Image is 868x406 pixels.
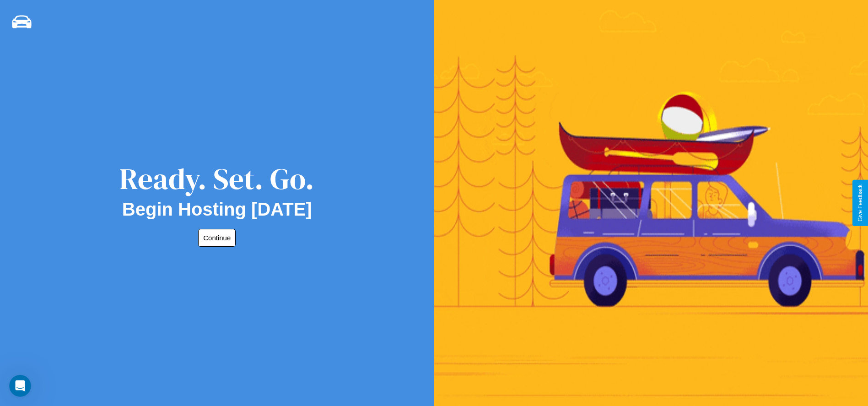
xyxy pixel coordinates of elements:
div: Ready. Set. Go. [119,158,314,199]
iframe: Intercom live chat [9,375,31,397]
h2: Begin Hosting [DATE] [122,199,312,220]
button: Continue [198,229,236,247]
div: Give Feedback [857,184,863,222]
